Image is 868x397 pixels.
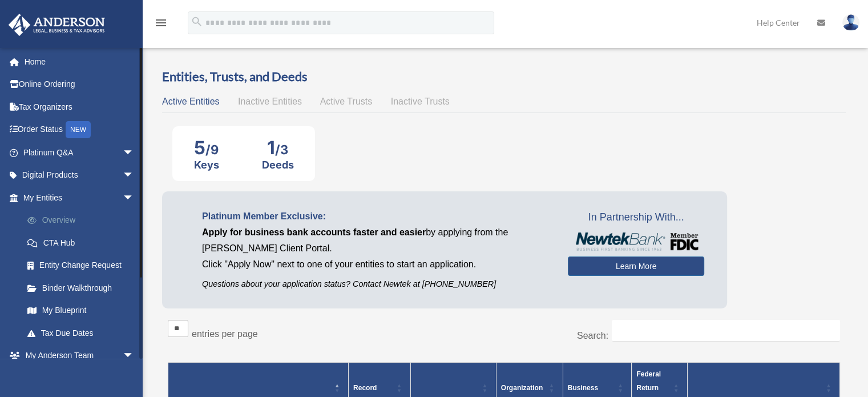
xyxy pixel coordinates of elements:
span: arrow_drop_down [123,344,146,368]
a: Tax Due Dates [16,322,151,344]
h3: Entities, Trusts, and Deeds [162,68,846,86]
p: Platinum Member Exclusive: [202,208,551,224]
label: Search: [577,331,608,340]
span: Inactive Trusts [391,97,450,106]
span: arrow_drop_down [123,186,146,210]
a: My Blueprint [16,299,151,322]
p: by applying from the [PERSON_NAME] Client Portal. [202,224,551,256]
a: Overview [16,209,151,232]
a: My Anderson Teamarrow_drop_down [8,344,151,367]
a: Order StatusNEW [8,118,151,142]
span: arrow_drop_down [123,164,146,187]
a: Home [8,50,151,73]
p: Questions about your application status? Contact Newtek at [PHONE_NUMBER] [202,277,551,291]
a: My Entitiesarrow_drop_down [8,186,151,209]
a: Binder Walkthrough [16,276,151,299]
a: Tax Organizers [8,95,151,118]
label: entries per page [192,329,258,339]
span: Active Trusts [320,97,373,106]
a: Learn More [568,256,704,276]
span: Active Entities [162,97,219,106]
a: menu [154,20,168,30]
a: Online Ordering [8,73,151,96]
span: /9 [205,142,219,157]
img: Anderson Advisors Platinum Portal [5,14,108,36]
img: User Pic [842,14,859,31]
span: arrow_drop_down [123,141,146,165]
div: Keys [194,159,219,171]
div: 1 [262,137,294,159]
span: Apply for business bank accounts faster and easier [202,227,426,237]
span: /3 [275,142,288,157]
img: NewtekBankLogoSM.png [574,232,699,251]
p: Click "Apply Now" next to one of your entities to start an application. [202,256,551,272]
span: Inactive Entities [238,97,302,106]
a: CTA Hub [16,231,151,254]
div: NEW [66,121,91,138]
a: Digital Productsarrow_drop_down [8,164,151,187]
div: Deeds [262,159,294,171]
span: In Partnership With... [568,208,704,227]
a: Entity Change Request [16,254,151,277]
i: search [191,15,203,28]
div: 5 [194,137,219,159]
a: Platinum Q&Aarrow_drop_down [8,141,151,164]
i: menu [154,16,168,30]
